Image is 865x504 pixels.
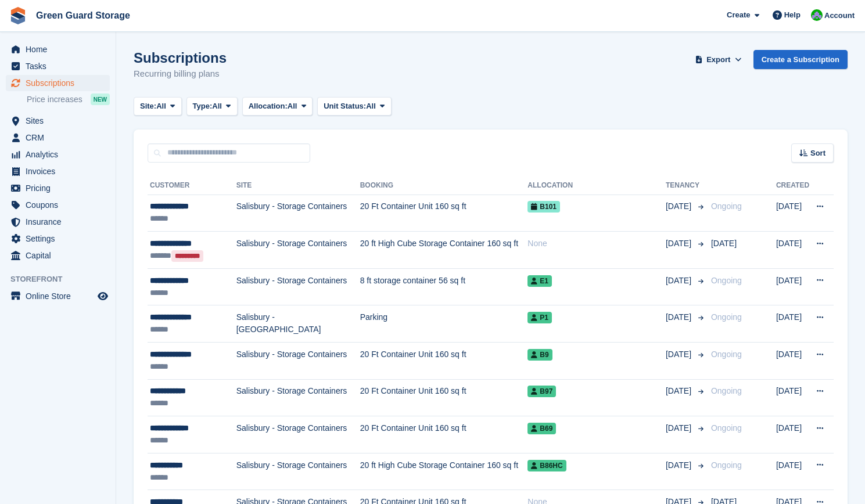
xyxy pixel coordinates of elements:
td: 20 Ft Container Unit 160 sq ft [360,379,528,416]
td: [DATE] [776,232,809,269]
span: Ongoing [711,423,742,433]
span: Pricing [26,180,95,196]
div: None [527,237,666,250]
th: Tenancy [666,177,706,195]
a: menu [6,58,110,74]
td: 8 ft storage container 56 sq ft [360,268,528,305]
h1: Subscriptions [134,50,227,66]
span: Analytics [26,146,95,163]
span: Site: [140,100,156,112]
span: Ongoing [711,201,742,211]
span: Ongoing [711,386,742,395]
a: Create a Subscription [753,50,848,69]
td: [DATE] [776,453,809,490]
td: Salisbury - Storage Containers [236,453,360,490]
button: Export [693,50,744,69]
span: Subscriptions [26,75,95,91]
td: Salisbury - Storage Containers [236,379,360,416]
span: All [366,100,376,112]
span: Storefront [10,273,116,285]
span: Price increases [27,94,82,105]
img: Jonathan Bailey [811,9,823,21]
span: Help [784,9,801,21]
span: [DATE] [666,459,694,471]
a: menu [6,75,110,91]
span: B69 [527,423,556,434]
th: Created [776,177,809,195]
span: [DATE] [666,237,694,250]
span: P1 [527,312,552,323]
span: [DATE] [666,348,694,361]
td: 20 Ft Container Unit 160 sq ft [360,343,528,380]
td: Salisbury - Storage Containers [236,416,360,453]
span: Ongoing [711,350,742,359]
span: CRM [26,129,95,146]
a: Price increases NEW [27,93,110,106]
a: menu [6,288,110,304]
a: menu [6,41,110,57]
td: Salisbury - Storage Containers [236,232,360,269]
span: Settings [26,231,95,247]
span: Insurance [26,214,95,230]
td: Salisbury - [GEOGRAPHIC_DATA] [236,305,360,343]
span: Ongoing [711,276,742,285]
td: Salisbury - Storage Containers [236,343,360,380]
a: menu [6,231,110,247]
a: menu [6,197,110,213]
span: Home [26,41,95,57]
td: Salisbury - Storage Containers [236,195,360,232]
span: Ongoing [711,312,742,322]
th: Booking [360,177,528,195]
span: [DATE] [711,239,737,248]
td: [DATE] [776,195,809,232]
td: Salisbury - Storage Containers [236,268,360,305]
span: Account [824,10,855,21]
span: Online Store [26,288,95,304]
span: Type: [193,100,213,112]
span: Capital [26,247,95,264]
button: Site: All [134,97,182,116]
td: [DATE] [776,343,809,380]
button: Unit Status: All [317,97,391,116]
a: menu [6,163,110,179]
span: [DATE] [666,385,694,397]
img: stora-icon-8386f47178a22dfd0bd8f6a31ec36ba5ce8667c1dd55bd0f319d3a0aa187defe.svg [9,7,27,24]
td: [DATE] [776,416,809,453]
a: menu [6,247,110,264]
span: Tasks [26,58,95,74]
span: Sites [26,113,95,129]
span: B86HC [527,460,566,471]
span: B101 [527,201,560,213]
span: B97 [527,386,556,397]
button: Allocation: All [242,97,313,116]
a: menu [6,129,110,146]
td: 20 Ft Container Unit 160 sq ft [360,416,528,453]
td: [DATE] [776,379,809,416]
span: All [288,100,297,112]
a: Preview store [96,289,110,303]
span: Invoices [26,163,95,179]
span: Export [706,54,730,66]
span: Create [727,9,750,21]
p: Recurring billing plans [134,67,227,81]
span: [DATE] [666,200,694,213]
a: menu [6,214,110,230]
span: B9 [527,349,552,361]
span: All [212,100,222,112]
td: [DATE] [776,268,809,305]
span: [DATE] [666,275,694,287]
a: menu [6,180,110,196]
a: Green Guard Storage [31,6,135,25]
th: Allocation [527,177,666,195]
span: All [156,100,166,112]
span: [DATE] [666,422,694,434]
span: [DATE] [666,311,694,323]
td: 20 Ft Container Unit 160 sq ft [360,195,528,232]
td: Parking [360,305,528,343]
a: menu [6,146,110,163]
span: Sort [810,147,825,159]
button: Type: All [186,97,238,116]
span: Allocation: [249,100,288,112]
span: Ongoing [711,460,742,470]
th: Customer [148,177,236,195]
